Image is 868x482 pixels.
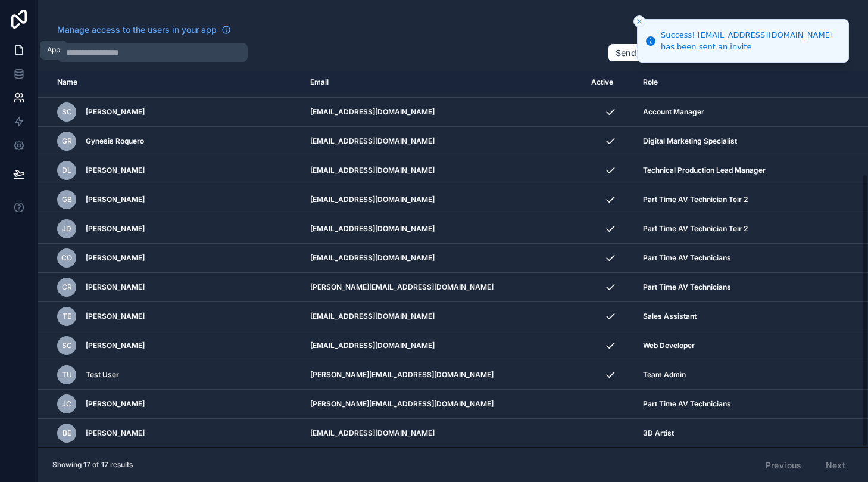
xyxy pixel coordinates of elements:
[643,428,674,438] span: 3D Artist
[86,399,145,409] span: [PERSON_NAME]
[303,302,584,331] td: [EMAIL_ADDRESS][DOMAIN_NAME]
[303,390,584,419] td: [PERSON_NAME][EMAIL_ADDRESS][DOMAIN_NAME]
[608,43,744,63] button: Send invite [PERSON_NAME]
[63,428,71,438] span: BE
[643,224,748,234] span: Part Time AV Technician Teir 2
[57,24,217,36] span: Manage access to the users in your app
[38,71,303,94] th: Name
[636,71,830,94] th: Role
[86,166,145,175] span: [PERSON_NAME]
[303,185,584,214] td: [EMAIL_ADDRESS][DOMAIN_NAME]
[62,136,72,146] span: GR
[63,312,71,321] span: TE
[303,98,584,127] td: [EMAIL_ADDRESS][DOMAIN_NAME]
[57,24,231,36] a: Manage access to the users in your app
[61,253,72,263] span: CO
[62,166,71,175] span: DL
[86,107,145,117] span: [PERSON_NAME]
[643,312,697,321] span: Sales Assistant
[643,136,737,146] span: Digital Marketing Specialist
[47,45,60,55] div: App
[643,282,731,292] span: Part Time AV Technicians
[86,370,119,380] span: Test User
[86,253,145,263] span: [PERSON_NAME]
[633,15,645,27] button: Close toast
[643,399,731,409] span: Part Time AV Technicians
[303,127,584,156] td: [EMAIL_ADDRESS][DOMAIN_NAME]
[86,224,145,234] span: [PERSON_NAME]
[643,166,766,175] span: Technical Production Lead Manager
[52,460,133,469] span: Showing 17 of 17 results
[62,341,72,350] span: SC
[643,253,731,263] span: Part Time AV Technicians
[303,419,584,448] td: [EMAIL_ADDRESS][DOMAIN_NAME]
[86,341,145,350] span: [PERSON_NAME]
[62,107,72,117] span: SC
[643,370,686,380] span: Team Admin
[86,136,144,146] span: Gynesis Roquero
[303,273,584,302] td: [PERSON_NAME][EMAIL_ADDRESS][DOMAIN_NAME]
[62,399,71,409] span: JC
[86,195,145,204] span: [PERSON_NAME]
[584,71,636,94] th: Active
[303,214,584,244] td: [EMAIL_ADDRESS][DOMAIN_NAME]
[86,282,145,292] span: [PERSON_NAME]
[86,428,145,438] span: [PERSON_NAME]
[643,341,695,350] span: Web Developer
[303,331,584,360] td: [EMAIL_ADDRESS][DOMAIN_NAME]
[62,282,72,292] span: CR
[62,195,72,204] span: GB
[303,156,584,185] td: [EMAIL_ADDRESS][DOMAIN_NAME]
[643,107,704,117] span: Account Manager
[643,195,748,204] span: Part Time AV Technician Teir 2
[661,29,839,52] div: Success! [EMAIL_ADDRESS][DOMAIN_NAME] has been sent an invite
[62,224,71,234] span: JD
[62,370,72,380] span: TU
[303,244,584,273] td: [EMAIL_ADDRESS][DOMAIN_NAME]
[38,71,868,447] div: scrollable content
[303,360,584,390] td: [PERSON_NAME][EMAIL_ADDRESS][DOMAIN_NAME]
[86,312,145,321] span: [PERSON_NAME]
[303,71,584,94] th: Email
